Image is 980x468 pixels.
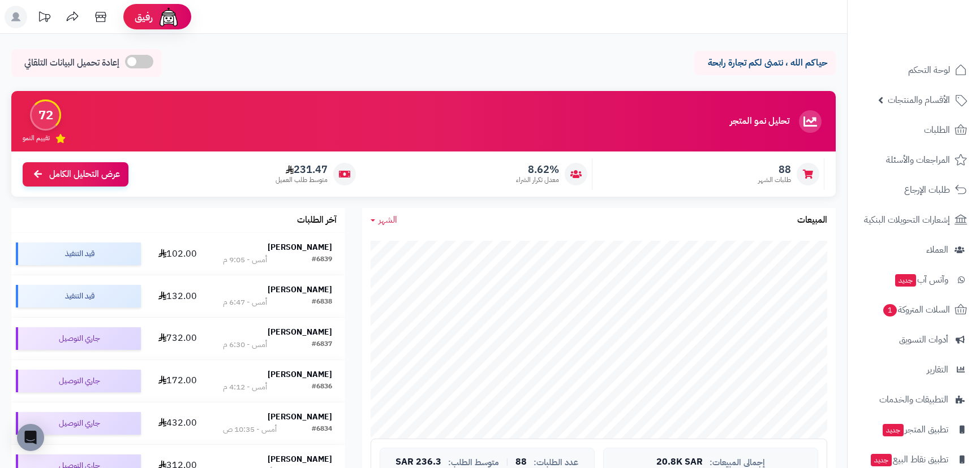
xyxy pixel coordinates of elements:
[276,175,328,185] span: متوسط طلب العميل
[854,296,973,323] a: السلات المتروكة1
[758,163,791,176] span: 88
[16,285,141,307] div: قيد التنفيذ
[268,284,332,296] strong: [PERSON_NAME]
[854,356,973,383] a: التقارير
[312,297,332,308] div: #6838
[30,6,58,31] a: تحديثات المنصة
[516,175,559,185] span: معدل تكرار الشراء
[904,182,950,198] span: طلبات الإرجاع
[870,452,948,467] span: تطبيق نقاط البيع
[145,318,209,359] td: 732.00
[534,458,578,467] span: عدد الطلبات:
[854,146,973,174] a: المراجعات والأسئلة
[312,339,332,350] div: #6837
[312,424,332,435] div: #6834
[268,241,332,253] strong: [PERSON_NAME]
[882,302,950,318] span: السلات المتروكة
[371,214,397,227] a: الشهر
[16,327,141,350] div: جاري التوصيل
[23,133,50,143] span: تقييم النمو
[24,57,119,70] span: إعادة تحميل البيانات التلقائي
[883,304,897,317] span: 1
[135,10,153,24] span: رفيق
[223,254,267,266] div: أمس - 9:05 م
[145,275,209,317] td: 132.00
[145,402,209,444] td: 432.00
[23,162,128,187] a: عرض التحليل الكامل
[882,422,948,437] span: تطبيق المتجر
[854,266,973,293] a: وآتس آبجديد
[223,339,267,350] div: أمس - 6:30 م
[223,382,267,393] div: أمس - 4:12 م
[297,215,337,226] h3: آخر الطلبات
[506,458,509,466] span: |
[854,236,973,263] a: العملاء
[145,360,209,402] td: 172.00
[268,453,332,465] strong: [PERSON_NAME]
[396,457,441,467] span: 236.3 SAR
[758,175,791,185] span: طلبات الشهر
[145,233,209,275] td: 102.00
[49,168,120,181] span: عرض التحليل الكامل
[268,369,332,380] strong: [PERSON_NAME]
[924,122,950,138] span: الطلبات
[268,411,332,423] strong: [PERSON_NAME]
[895,274,916,287] span: جديد
[888,92,950,108] span: الأقسام والمنتجات
[886,152,950,168] span: المراجعات والأسئلة
[926,242,948,258] span: العملاء
[312,382,332,393] div: #6836
[899,332,948,348] span: أدوات التسويق
[516,163,559,176] span: 8.62%
[864,212,950,228] span: إشعارات التحويلات البنكية
[908,62,950,78] span: لوحة التحكم
[854,116,973,144] a: الطلبات
[797,215,827,226] h3: المبيعات
[854,176,973,203] a: طلبات الإرجاع
[223,424,277,435] div: أمس - 10:35 ص
[894,272,948,288] span: وآتس آب
[515,457,527,467] span: 88
[854,57,973,84] a: لوحة التحكم
[312,254,332,266] div: #6839
[730,116,789,127] h3: تحليل نمو المتجر
[883,424,904,436] span: جديد
[16,412,141,435] div: جاري التوصيل
[854,386,973,413] a: التطبيقات والخدمات
[223,297,267,308] div: أمس - 6:47 م
[879,392,948,408] span: التطبيقات والخدمات
[448,458,499,467] span: متوسط الطلب:
[854,416,973,443] a: تطبيق المتجرجديد
[276,163,328,176] span: 231.47
[379,213,397,227] span: الشهر
[16,242,141,265] div: قيد التنفيذ
[854,206,973,233] a: إشعارات التحويلات البنكية
[710,458,765,467] span: إجمالي المبيعات:
[854,326,973,353] a: أدوات التسويق
[268,326,332,338] strong: [PERSON_NAME]
[703,57,827,70] p: حياكم الله ، نتمنى لكم تجارة رابحة
[16,370,141,392] div: جاري التوصيل
[656,457,703,467] span: 20.8K SAR
[157,6,180,28] img: ai-face.png
[927,362,948,378] span: التقارير
[871,454,892,466] span: جديد
[17,424,44,451] div: Open Intercom Messenger
[903,17,969,41] img: logo-2.png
